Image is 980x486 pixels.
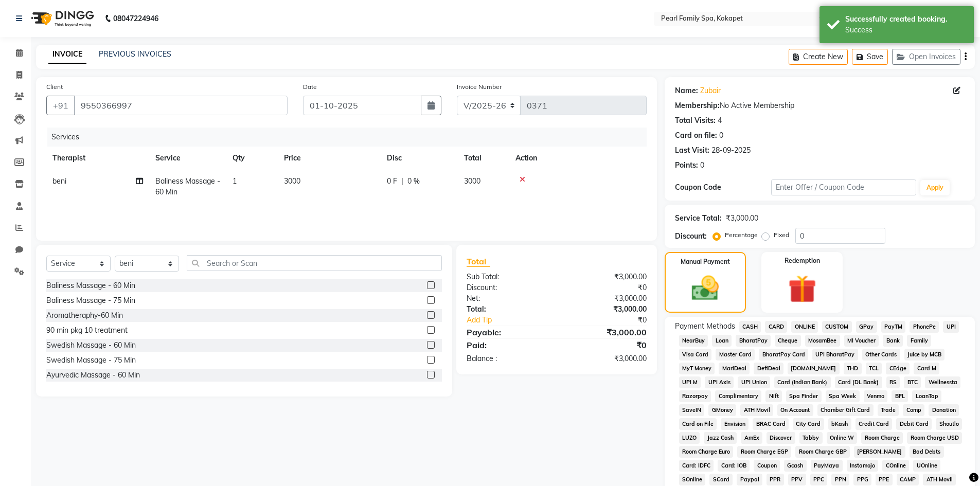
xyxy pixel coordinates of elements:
[74,96,288,115] input: Search by Name/Mobile/Email/Code
[679,390,711,402] span: Razorpay
[847,460,879,472] span: Instamojo
[113,4,158,33] b: 08047224946
[892,390,908,402] span: BFL
[771,179,916,195] input: Enter Offer / Coupon Code
[459,304,557,315] div: Total:
[679,404,705,416] span: SaveIN
[914,363,939,374] span: Card M
[679,474,706,485] span: SOnline
[705,376,734,388] span: UPI Axis
[943,321,959,333] span: UPI
[457,82,502,92] label: Invoice Number
[831,474,849,485] span: PPN
[718,460,750,472] span: Card: IOB
[754,460,780,472] span: Coupon
[708,404,736,416] span: GMoney
[149,147,226,170] th: Service
[739,321,761,333] span: CASH
[679,432,700,444] span: LUZO
[844,335,879,347] span: MI Voucher
[741,432,762,444] span: AmEx
[679,460,714,472] span: Card: IDFC
[675,130,717,141] div: Card on file:
[811,460,843,472] span: PayMaya
[557,326,654,338] div: ₹3,000.00
[381,147,458,170] th: Disc
[925,376,960,388] span: Wellnessta
[464,176,480,186] span: 3000
[459,353,557,364] div: Balance :
[675,100,720,111] div: Membership:
[844,363,862,374] span: THD
[856,418,893,430] span: Credit Card
[46,280,135,291] div: Baliness Massage - 60 Min
[675,145,709,156] div: Last Visit:
[573,315,654,326] div: ₹0
[675,182,772,193] div: Coupon Code
[557,339,654,351] div: ₹0
[718,115,722,126] div: 4
[284,176,300,186] span: 3000
[99,49,171,59] a: PREVIOUS INVOICES
[822,321,852,333] span: CUSTOM
[886,363,910,374] span: CEdge
[791,321,818,333] span: ONLINE
[785,256,820,265] label: Redemption
[700,85,721,96] a: Zubair
[278,147,381,170] th: Price
[704,432,737,444] span: Jazz Cash
[883,335,903,347] span: Bank
[866,363,882,374] span: TCL
[557,353,654,364] div: ₹3,000.00
[753,418,789,430] span: BRAC Card
[721,418,749,430] span: Envision
[920,180,950,195] button: Apply
[852,49,888,65] button: Save
[459,339,557,351] div: Paid:
[835,376,882,388] span: Card (DL Bank)
[716,349,755,361] span: Master Card
[679,349,712,361] span: Visa Card
[46,147,149,170] th: Therapist
[856,321,877,333] span: GPay
[675,85,698,96] div: Name:
[387,176,397,187] span: 0 F
[784,460,807,472] span: Gcash
[401,176,403,187] span: |
[765,390,782,402] span: Nift
[715,390,761,402] span: Complimentary
[912,390,941,402] span: LoanTap
[853,474,871,485] span: PPG
[907,335,931,347] span: Family
[779,272,825,307] img: _gift.svg
[827,432,858,444] span: Online W
[557,272,654,282] div: ₹3,000.00
[458,147,509,170] th: Total
[736,335,771,347] span: BharatPay
[864,390,888,402] span: Venmo
[903,404,924,416] span: Comp
[557,304,654,315] div: ₹3,000.00
[795,446,850,458] span: Room Charge GBP
[904,376,921,388] span: BTC
[226,147,278,170] th: Qty
[187,255,442,271] input: Search or Scan
[765,321,787,333] span: CARD
[719,363,750,374] span: MariDeal
[46,82,63,92] label: Client
[681,257,730,266] label: Manual Payment
[854,446,905,458] span: [PERSON_NAME]
[845,14,966,25] div: Successfully created booking.
[46,370,140,381] div: Ayurvedic Massage - 60 Min
[679,363,715,374] span: MyT Money
[675,100,965,111] div: No Active Membership
[876,474,893,485] span: PPE
[459,315,573,326] a: Add Tip
[711,145,751,156] div: 28-09-2025
[810,474,828,485] span: PPC
[882,460,909,472] span: COnline
[774,230,789,240] label: Fixed
[936,418,962,430] span: Shoutlo
[862,349,900,361] span: Other Cards
[46,96,75,115] button: +91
